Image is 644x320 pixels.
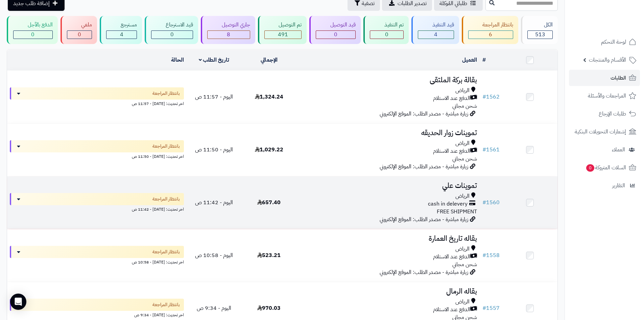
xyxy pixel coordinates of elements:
[199,16,257,44] a: جاري التوصيل 8
[31,30,34,39] span: 0
[152,143,180,150] span: بانتظار المراجعة
[106,21,137,29] div: مسترجع
[455,87,470,94] span: الرياض
[482,146,486,154] span: #
[195,198,233,207] span: اليوم - 11:42 ص
[10,294,26,310] div: Open Intercom Messenger
[370,31,403,39] div: 0
[78,30,81,39] span: 0
[264,21,302,29] div: تم التوصيل
[255,93,283,101] span: 1,324.24
[334,30,337,39] span: 0
[316,31,355,39] div: 0
[10,311,184,318] div: اخر تحديث: [DATE] - 9:34 ص
[227,30,230,39] span: 8
[455,245,470,253] span: الرياض
[433,147,470,155] span: الدفع عند الاستلام
[316,21,356,29] div: قيد التوصيل
[257,198,281,207] span: 657.40
[601,37,626,47] span: لوحة التحكم
[455,298,470,306] span: الرياض
[482,93,500,101] a: #1562
[482,198,500,207] a: #1560
[482,251,486,259] span: #
[612,181,625,190] span: التقارير
[611,73,626,83] span: الطلبات
[455,140,470,147] span: الرياض
[152,249,180,255] span: بانتظار المراجعة
[106,31,137,39] div: 4
[433,94,470,102] span: الدفع عند الاستلام
[170,30,174,39] span: 0
[380,110,468,118] span: زيارة مباشرة - مصدر الطلب: الموقع الإلكتروني
[10,205,184,212] div: اخر تحديث: [DATE] - 11:42 ص
[569,124,640,140] a: إشعارات التحويلات البنكية
[299,287,477,295] h3: بقاله الرمال
[13,21,53,29] div: الدفع بالآجل
[588,91,626,101] span: المراجعات والأسئلة
[520,16,559,44] a: الكل513
[569,142,640,158] a: العملاء
[428,200,468,208] span: cash in delevery
[151,31,193,39] div: 0
[482,251,500,259] a: #1558
[569,177,640,194] a: التقارير
[418,21,454,29] div: قيد التنفيذ
[10,152,184,159] div: اخر تحديث: [DATE] - 11:50 ص
[482,146,500,154] a: #1561
[437,208,477,216] span: FREE SHIPMENT
[265,31,302,39] div: 491
[569,159,640,176] a: السلات المتروكة0
[362,16,410,44] a: تم التنفيذ 0
[257,251,281,259] span: 523.21
[462,56,477,64] a: العميل
[380,215,468,223] span: زيارة مباشرة - مصدر الطلب: الموقع الإلكتروني
[535,30,545,39] span: 513
[278,30,288,39] span: 491
[569,106,640,122] a: طلبات الإرجاع
[586,164,594,172] span: 0
[152,301,180,308] span: بانتظار المراجعة
[527,21,553,29] div: الكل
[151,21,193,29] div: قيد الاسترجاع
[208,31,250,39] div: 8
[10,100,184,107] div: اخر تحديث: [DATE] - 11:57 ص
[482,93,486,101] span: #
[152,90,180,97] span: بانتظار المراجعة
[261,56,278,64] a: الإجمالي
[482,56,486,64] a: #
[598,16,638,30] img: logo-2.png
[257,304,281,312] span: 970.03
[299,182,477,190] h3: تموينات علي
[255,146,283,154] span: 1,029.22
[10,258,184,265] div: اخر تحديث: [DATE] - 10:58 ص
[468,21,514,29] div: بانتظار المراجعة
[171,56,184,64] a: الحالة
[308,16,362,44] a: قيد التوصيل 0
[455,192,470,200] span: الرياض
[433,306,470,314] span: الدفع عند الاستلام
[575,127,626,136] span: إشعارات التحويلات البنكية
[569,34,640,50] a: لوحة التحكم
[14,31,52,39] div: 0
[385,30,388,39] span: 0
[380,163,468,171] span: زيارة مباشرة - مصدر الطلب: الموقع الإلكتروني
[67,31,92,39] div: 0
[418,31,454,39] div: 4
[434,30,437,39] span: 4
[299,76,477,84] h3: بقالة بركة الملتقى
[599,109,626,119] span: طلبات الإرجاع
[569,88,640,104] a: المراجعات والأسئلة
[482,198,486,207] span: #
[5,16,59,44] a: الدفع بالآجل 0
[380,268,468,276] span: زيارة مباشرة - مصدر الطلب: الموقع الإلكتروني
[482,304,486,312] span: #
[452,260,477,269] span: شحن مجاني
[569,70,640,86] a: الطلبات
[410,16,460,44] a: قيد التنفيذ 4
[207,21,250,29] div: جاري التوصيل
[489,30,492,39] span: 6
[589,55,626,65] span: الأقسام والمنتجات
[98,16,143,44] a: مسترجع 4
[299,129,477,137] h3: تموينات زوار الحديقه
